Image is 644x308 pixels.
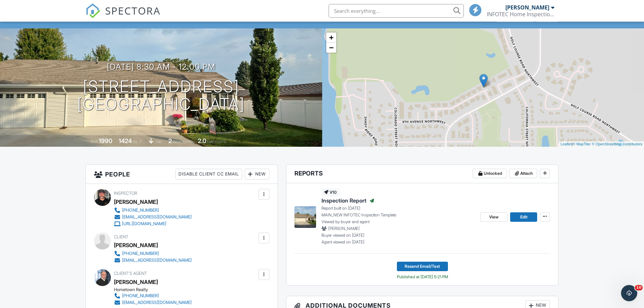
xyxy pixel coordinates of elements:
span: bathrooms [207,139,226,144]
a: [PHONE_NUMBER] [114,292,192,299]
div: 2.0 [198,137,206,144]
a: SPECTORA [86,9,161,23]
a: [PERSON_NAME] [114,277,158,287]
div: INFOTEC Home Inspection, LLC [487,11,554,18]
div: Disable Client CC Email [175,169,242,180]
span: Inspector [114,191,137,196]
div: [EMAIL_ADDRESS][DOMAIN_NAME] [122,300,192,305]
div: New [245,169,269,180]
span: Client [114,234,128,239]
h3: People [86,165,278,184]
div: [PHONE_NUMBER] [122,208,159,213]
a: [PHONE_NUMBER] [114,250,192,257]
a: [EMAIL_ADDRESS][DOMAIN_NAME] [114,299,192,306]
input: Search everything... [329,4,464,18]
div: 1990 [99,137,112,144]
div: [PERSON_NAME] [114,197,158,207]
span: sq. ft. [133,139,142,144]
div: [URL][DOMAIN_NAME] [122,221,166,227]
span: Built [90,139,98,144]
div: [PHONE_NUMBER] [122,251,159,256]
span: 10 [635,285,643,290]
a: [EMAIL_ADDRESS][DOMAIN_NAME] [114,214,192,220]
div: [PHONE_NUMBER] [122,293,159,299]
div: 1424 [119,137,132,144]
div: [EMAIL_ADDRESS][DOMAIN_NAME] [122,258,192,263]
a: © MapTiler [573,142,591,146]
span: Client's Agent [114,271,147,276]
a: [URL][DOMAIN_NAME] [114,220,192,227]
div: 2 [168,137,172,144]
div: More [536,13,558,22]
a: Leaflet [560,142,572,146]
iframe: Intercom live chat [621,285,637,301]
div: | [559,141,644,147]
span: slab [154,139,162,144]
span: bedrooms [173,139,191,144]
a: © OpenStreetMap contributors [592,142,642,146]
h3: [DATE] 8:30 am - 12:00 pm [107,62,215,71]
div: Client View [496,13,534,22]
div: Hometown Realty [114,287,197,292]
div: [PERSON_NAME] [114,240,158,250]
a: [PHONE_NUMBER] [114,207,192,214]
img: The Best Home Inspection Software - Spectora [86,3,100,18]
div: [EMAIL_ADDRESS][DOMAIN_NAME] [122,214,192,220]
span: SPECTORA [105,3,161,18]
a: Zoom in [326,32,336,43]
a: [EMAIL_ADDRESS][DOMAIN_NAME] [114,257,192,264]
div: [PERSON_NAME] [505,4,549,11]
h1: [STREET_ADDRESS] [GEOGRAPHIC_DATA] [77,78,245,114]
a: Zoom out [326,43,336,53]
